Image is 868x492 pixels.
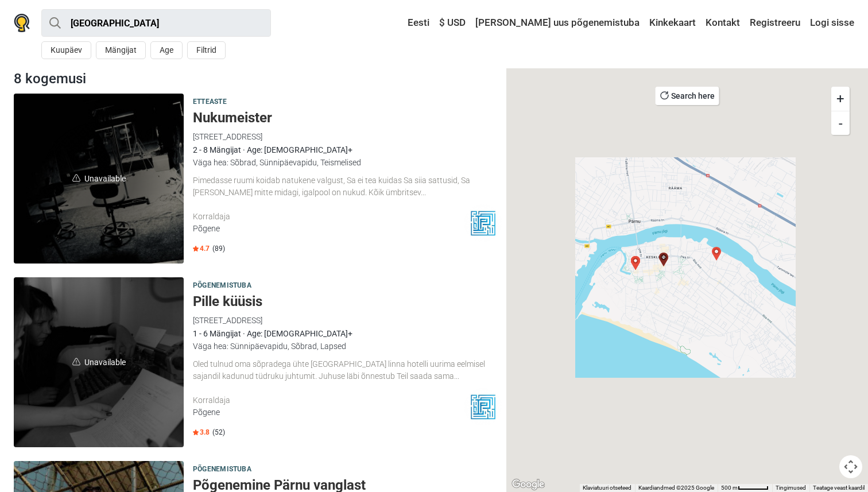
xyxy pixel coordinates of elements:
[193,394,464,406] div: Korraldaja
[831,87,850,111] button: +
[212,428,225,437] span: (52)
[41,41,91,59] button: Kuupäev
[703,13,743,33] a: Kontakt
[193,175,502,199] div: Pimedasse ruumi koidab natukene valgust, Sa ei tea kuidas Sa siia sattusid, Sa [PERSON_NAME] mitt...
[656,87,719,105] button: Search here
[193,340,502,352] div: Väga hea: Sünnipäevapidu, Sõbrad, Lapsed
[509,477,547,492] a: Google Mapsis selle piirkonna avamine (avaneb uues aknas)
[807,13,854,33] a: Logi sisse
[718,484,772,492] button: Kaardi mõõtkava: 500 m 50 piksli kohta
[813,485,865,491] a: Teatage veast kaardil
[193,358,502,382] div: Oled tulnud oma sõpradega ühte [GEOGRAPHIC_DATA] linna hotelli uurima eelmisel sajandil kadunud t...
[193,428,210,437] span: 3.8
[710,247,723,261] div: Põgenemine Pärnu vanglast
[14,14,30,32] img: Nowescape logo
[193,327,502,340] div: 1 - 6 Mängijat · Age: [DEMOGRAPHIC_DATA]+
[193,130,502,143] div: [STREET_ADDRESS]
[839,455,862,478] button: Kaardikaamera juhtnupud
[212,244,225,253] span: (89)
[436,13,468,33] a: $ USD
[193,110,502,126] h5: Nukumeister
[472,13,642,33] a: [PERSON_NAME] uus põgenemistuba
[193,246,199,251] img: Star
[747,13,803,33] a: Registreeru
[14,277,184,447] a: unavailableUnavailable Pille küüsis
[96,41,146,59] button: Mängijat
[193,244,210,253] span: 4.7
[193,156,502,169] div: Väga hea: Sõbrad, Sünnipäevapidu, Teismelised
[187,41,226,59] button: Filtrid
[397,13,432,33] a: Eesti
[629,256,642,270] div: KGB hideout and John F. Kennedy murder
[9,68,506,89] div: 8 kogemusi
[72,358,80,366] img: unavailable
[400,19,408,27] img: Eesti
[150,41,183,59] button: Age
[14,94,184,264] a: unavailableUnavailable Nukumeister
[41,9,271,37] input: proovi “Tallinn”
[193,144,502,156] div: 2 - 8 Mängijat · Age: [DEMOGRAPHIC_DATA]+
[193,463,251,476] span: Põgenemistuba
[193,223,464,235] div: Põgene
[193,280,251,292] span: Põgenemistuba
[583,484,631,492] button: Klaviatuuri otseteed
[638,485,714,491] span: Kaardiandmed ©2025 Google
[193,211,464,223] div: Korraldaja
[193,293,502,310] h5: Pille küüsis
[14,277,184,447] span: Unavailable
[193,429,199,435] img: Star
[776,485,806,491] a: Tingimused (avaneb uuel vahekaardil)
[831,111,850,135] button: -
[72,174,80,182] img: unavailable
[721,485,738,491] span: 500 m
[646,13,699,33] a: Kinkekaart
[464,204,502,242] img: Põgene
[657,253,671,266] div: Nukumeister
[14,94,184,264] span: Unavailable
[193,406,464,419] div: Põgene
[193,314,502,327] div: [STREET_ADDRESS]
[193,96,227,109] span: Etteaste
[464,388,502,425] img: Põgene
[509,477,547,492] img: Google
